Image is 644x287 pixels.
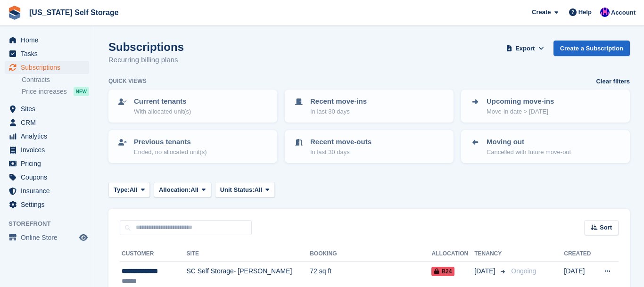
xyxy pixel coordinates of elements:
p: Move-in date > [DATE] [487,107,554,116]
p: Recurring billing plans [108,55,184,66]
a: menu [5,47,89,60]
span: Type: [114,185,130,195]
p: Upcoming move-ins [487,96,554,107]
span: Coupons [21,171,77,184]
span: CRM [21,116,77,129]
span: Online Store [21,231,77,244]
th: Site [186,246,310,262]
a: menu [5,33,89,47]
span: Price increases [22,87,67,96]
th: Customer [120,246,186,262]
span: Allocation: [159,185,190,195]
div: NEW [74,87,89,96]
a: menu [5,102,89,115]
a: Previous tenants Ended, no allocated unit(s) [109,131,276,162]
a: Clear filters [596,77,630,86]
a: Recent move-ins In last 30 days [286,90,453,122]
th: Tenancy [474,246,507,262]
span: Export [515,44,535,53]
a: menu [5,231,89,244]
a: Create a Subscription [553,41,630,56]
span: [DATE] [474,266,497,276]
span: Unit Status: [220,185,255,195]
span: Sort [600,223,612,232]
span: Insurance [21,184,77,197]
a: Moving out Cancelled with future move-out [462,131,629,162]
a: menu [5,61,89,74]
a: [US_STATE] Self Storage [25,5,123,20]
a: menu [5,184,89,197]
p: Recent move-outs [310,137,372,148]
button: Unit Status: All [215,182,275,197]
a: menu [5,130,89,143]
a: menu [5,157,89,170]
a: menu [5,143,89,156]
p: In last 30 days [310,107,367,116]
span: All [190,185,198,195]
span: Analytics [21,130,77,143]
a: Contracts [22,75,89,84]
span: Help [578,8,592,17]
h1: Subscriptions [108,41,184,53]
p: With allocated unit(s) [134,107,191,116]
button: Allocation: All [154,182,211,197]
span: All [255,185,263,195]
p: Current tenants [134,96,191,107]
p: Cancelled with future move-out [487,148,571,157]
p: Recent move-ins [310,96,367,107]
p: Previous tenants [134,137,207,148]
span: Sites [21,102,77,115]
a: Recent move-outs In last 30 days [286,131,453,162]
a: menu [5,116,89,129]
span: Ongoing [511,267,536,275]
a: Current tenants With allocated unit(s) [109,90,276,122]
span: All [130,185,138,195]
th: Allocation [431,246,474,262]
span: Tasks [21,47,77,60]
span: Create [532,8,551,17]
a: Upcoming move-ins Move-in date > [DATE] [462,90,629,122]
p: In last 30 days [310,148,372,157]
span: Storefront [8,219,94,229]
img: Christopher Ganser [600,8,610,17]
p: Moving out [487,137,571,148]
span: Invoices [21,143,77,156]
a: menu [5,198,89,211]
span: Subscriptions [21,61,77,74]
th: Created [564,246,595,262]
button: Export [504,41,546,56]
span: Pricing [21,157,77,170]
span: Account [611,8,636,17]
th: Booking [310,246,431,262]
a: Price increases NEW [22,86,89,97]
p: Ended, no allocated unit(s) [134,148,207,157]
img: stora-icon-8386f47178a22dfd0bd8f6a31ec36ba5ce8667c1dd55bd0f319d3a0aa187defe.svg [8,6,22,20]
span: Home [21,33,77,47]
a: menu [5,171,89,184]
a: Preview store [78,232,89,243]
span: B24 [431,267,454,276]
h6: Quick views [108,77,147,85]
button: Type: All [108,182,150,197]
span: Settings [21,198,77,211]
